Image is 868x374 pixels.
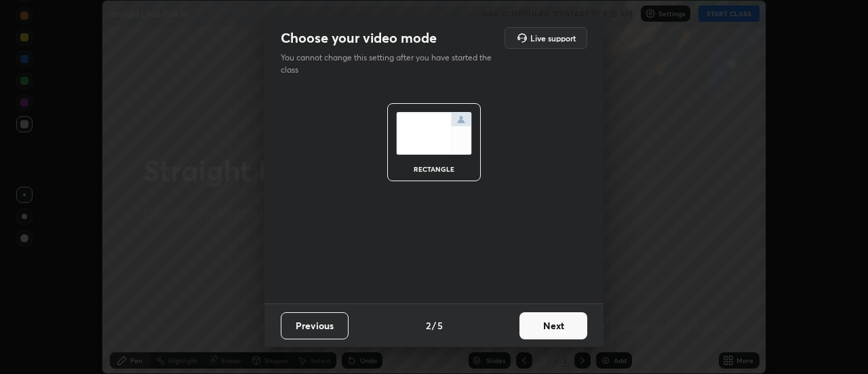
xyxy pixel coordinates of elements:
h4: 2 [426,318,431,333]
button: Previous [281,312,349,339]
button: Next [519,312,587,339]
div: rectangle [407,166,461,172]
img: normalScreenIcon.ae25ed63.svg [396,112,472,155]
h4: 5 [437,318,443,333]
p: You cannot change this setting after you have started the class [281,52,500,76]
h2: Choose your video mode [281,29,437,47]
h5: Live support [530,34,576,42]
h4: / [432,318,436,333]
